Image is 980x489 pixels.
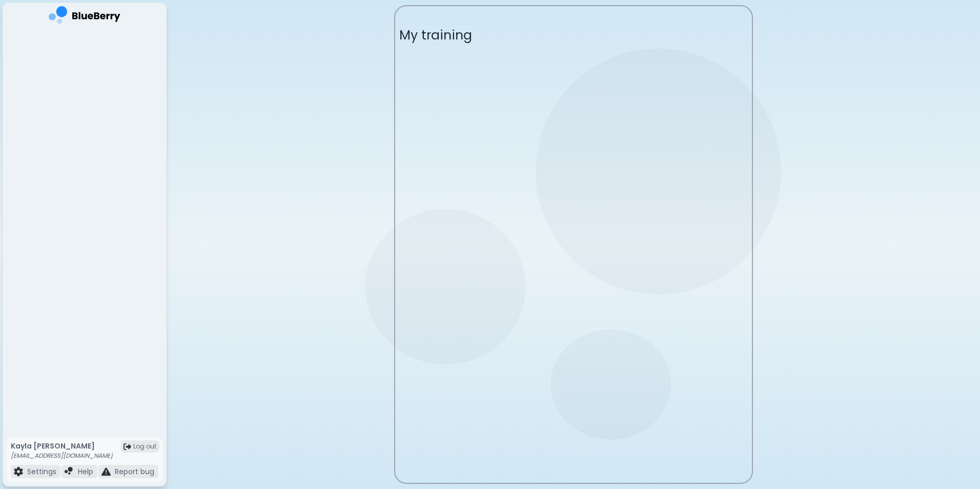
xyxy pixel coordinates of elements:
[399,27,748,44] p: My training
[14,467,23,476] img: file icon
[115,467,154,476] p: Report bug
[65,467,74,476] img: file icon
[11,441,113,451] p: Kayla [PERSON_NAME]
[101,467,111,476] img: file icon
[78,467,93,476] p: Help
[27,467,56,476] p: Settings
[49,6,120,27] img: company logo
[133,442,156,451] span: Log out
[11,452,113,460] p: [EMAIL_ADDRESS][DOMAIN_NAME]
[124,443,131,451] img: logout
